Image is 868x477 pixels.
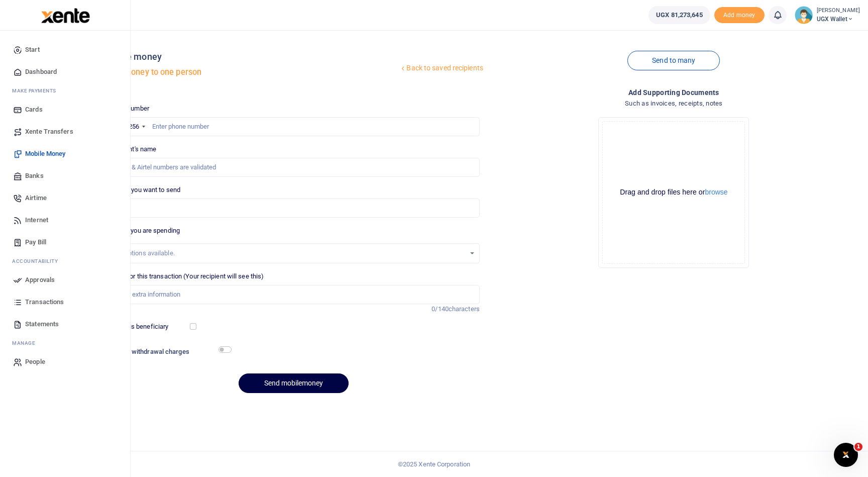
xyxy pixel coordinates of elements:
[103,67,399,77] h5: Send money to one person
[25,149,65,159] span: Mobile Money
[488,98,860,109] h4: Such as invoices, receipts, notes
[8,121,122,143] a: Xente Transfers
[8,39,122,61] a: Start
[8,99,122,121] a: Cards
[8,313,122,335] a: Statements
[107,158,480,177] input: MTN & Airtel numbers are validated
[20,257,58,265] span: countability
[107,285,480,304] input: Enter extra information
[25,171,44,181] span: Banks
[8,253,122,269] li: Ac
[817,7,860,15] small: [PERSON_NAME]
[854,443,862,451] span: 1
[449,305,480,313] span: characters
[834,443,858,467] iframe: Intercom live chat
[8,209,122,231] a: Internet
[8,83,122,99] li: M
[17,87,56,94] span: ake Payments
[714,7,765,24] span: Add money
[8,165,122,187] a: Banks
[8,187,122,209] a: Airtime
[8,351,122,373] a: People
[25,127,73,137] span: Xente Transfers
[107,226,180,236] label: Reason you are spending
[107,185,180,195] label: Amount you want to send
[239,373,349,393] button: Send mobilemoney
[108,322,168,332] label: Save this beneficiary
[8,61,122,83] a: Dashboard
[817,15,860,24] span: UGX Wallet
[25,319,59,329] span: Statements
[8,231,122,253] a: Pay Bill
[25,215,48,225] span: Internet
[648,6,710,24] a: UGX 81,273,645
[125,122,139,132] div: +256
[115,248,465,258] div: No options available.
[8,269,122,291] a: Approvals
[17,339,36,347] span: anage
[399,59,484,77] a: Back to saved recipients
[705,188,727,196] button: browse
[795,6,860,24] a: profile-user [PERSON_NAME] UGX Wallet
[714,11,765,18] a: Add money
[25,67,57,77] span: Dashboard
[431,305,449,313] span: 0/140
[25,275,55,285] span: Approvals
[795,6,813,24] img: profile-user
[488,87,860,98] h4: Add supporting Documents
[714,7,765,24] li: Toup your wallet
[656,10,702,20] span: UGX 81,273,645
[25,237,46,247] span: Pay Bill
[8,335,122,351] li: M
[107,199,480,218] input: UGX
[25,297,64,307] span: Transactions
[25,45,40,55] span: Start
[107,104,149,114] label: Phone number
[25,357,45,367] span: People
[25,105,43,115] span: Cards
[107,117,480,136] input: Enter phone number
[598,117,749,268] div: File Uploader
[644,6,714,24] li: Wallet ballance
[107,144,157,154] label: Recipient's name
[25,193,47,203] span: Airtime
[8,291,122,313] a: Transactions
[40,11,90,19] a: logo-small logo-large logo-large
[627,51,720,70] a: Send to many
[107,271,264,281] label: Memo for this transaction (Your recipient will see this)
[41,8,90,23] img: logo-large
[8,143,122,165] a: Mobile Money
[603,187,744,197] div: Drag and drop files here or
[103,51,399,62] h4: Mobile money
[108,348,227,356] h6: Include withdrawal charges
